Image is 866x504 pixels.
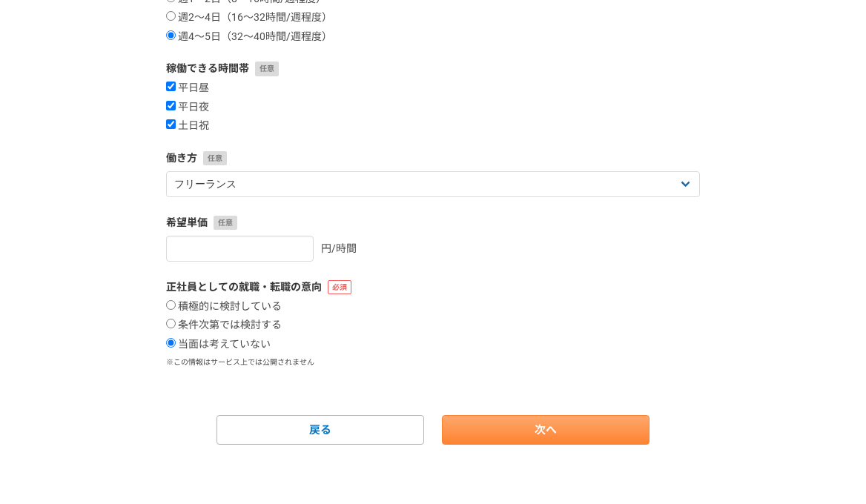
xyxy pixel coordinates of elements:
input: 当面は考えていない [166,338,176,348]
label: 週4〜5日（32〜40時間/週程度） [166,30,332,44]
label: 平日夜 [166,101,209,114]
input: 土日祝 [166,119,176,129]
label: 積極的に検討している [166,300,282,314]
a: 次へ [442,415,649,445]
label: 正社員としての就職・転職の意向 [166,279,700,295]
span: 円/時間 [321,242,357,254]
input: 平日昼 [166,82,176,91]
input: 条件次第では検討する [166,319,176,328]
input: 週4〜5日（32〜40時間/週程度） [166,30,176,40]
input: 平日夜 [166,101,176,110]
label: 週2〜4日（16〜32時間/週程度） [166,11,332,24]
a: 戻る [216,415,424,445]
input: 積極的に検討している [166,300,176,310]
label: 希望単価 [166,215,700,231]
label: 土日祝 [166,119,209,133]
p: ※この情報はサービス上では公開されません [166,357,700,368]
label: 働き方 [166,150,700,166]
label: 当面は考えていない [166,338,271,351]
label: 条件次第では検討する [166,319,282,332]
label: 稼働できる時間帯 [166,61,700,76]
input: 週2〜4日（16〜32時間/週程度） [166,11,176,21]
label: 平日昼 [166,82,209,95]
